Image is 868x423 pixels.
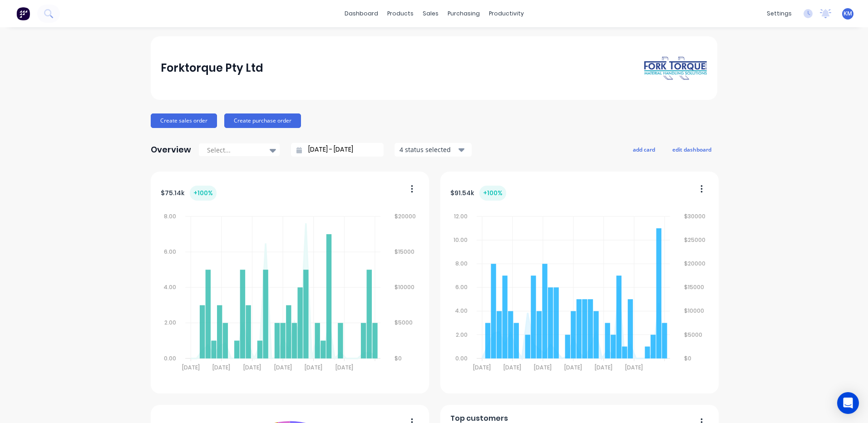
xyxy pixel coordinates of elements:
[16,7,30,20] img: Factory
[455,307,468,315] tspan: 4.00
[455,260,468,267] tspan: 8.00
[395,283,414,291] tspan: $10000
[564,364,582,371] tspan: [DATE]
[684,236,705,244] tspan: $25000
[666,143,717,155] button: edit dashboard
[443,7,484,20] div: purchasing
[395,354,402,362] tspan: $0
[161,59,263,77] div: Forktorque Pty Ltd
[151,113,217,128] button: Create sales order
[503,364,521,371] tspan: [DATE]
[340,7,383,20] a: dashboard
[163,283,176,291] tspan: 4.00
[450,186,506,201] div: $ 91.54k
[625,364,643,371] tspan: [DATE]
[335,364,353,371] tspan: [DATE]
[151,141,191,159] div: Overview
[684,212,705,220] tspan: $30000
[762,7,796,20] div: settings
[684,260,705,267] tspan: $20000
[644,56,707,81] img: Forktorque Pty Ltd
[484,7,528,20] div: productivity
[684,331,702,339] tspan: $5000
[843,10,852,18] span: KM
[383,7,418,20] div: products
[395,212,416,220] tspan: $20000
[454,212,468,220] tspan: 12.00
[684,283,704,291] tspan: $15000
[455,354,468,362] tspan: 0.00
[534,364,552,371] tspan: [DATE]
[182,364,199,371] tspan: [DATE]
[418,7,443,20] div: sales
[190,186,217,201] div: + 100 %
[454,236,468,244] tspan: 10.00
[395,248,414,256] tspan: $15000
[164,354,176,362] tspan: 0.00
[479,186,506,201] div: + 100 %
[164,248,176,256] tspan: 6.00
[684,354,691,362] tspan: $0
[161,186,217,201] div: $ 75.14k
[164,212,176,220] tspan: 8.00
[627,143,661,155] button: add card
[274,364,292,371] tspan: [DATE]
[243,364,261,371] tspan: [DATE]
[595,364,612,371] tspan: [DATE]
[837,392,859,414] div: Open Intercom Messenger
[399,145,457,154] div: 4 status selected
[395,319,413,327] tspan: $5000
[684,307,704,315] tspan: $10000
[305,364,322,371] tspan: [DATE]
[395,143,472,157] button: 4 status selected
[164,319,176,327] tspan: 2.00
[224,113,301,128] button: Create purchase order
[456,331,468,339] tspan: 2.00
[455,283,468,291] tspan: 6.00
[473,364,491,371] tspan: [DATE]
[212,364,230,371] tspan: [DATE]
